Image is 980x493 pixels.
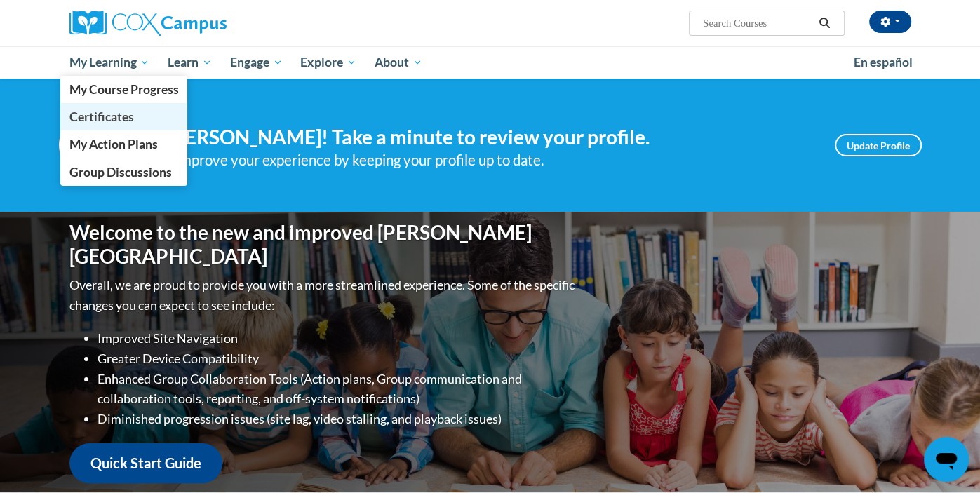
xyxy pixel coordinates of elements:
span: Explore [300,54,356,71]
a: Learn [159,46,221,79]
span: My Action Plans [69,137,157,151]
h4: Hi [PERSON_NAME]! Take a minute to review your profile. [143,126,814,149]
a: Update Profile [835,134,922,156]
a: Explore [291,46,365,79]
a: My Learning [60,46,159,79]
input: Search Courses [702,15,814,32]
span: Certificates [69,109,133,124]
a: My Action Plans [60,130,188,158]
a: Engage [221,46,292,79]
div: Help improve your experience by keeping your profile up to date. [143,149,814,172]
span: Group Discussions [69,165,171,180]
li: Diminished progression issues (site lag, video stalling, and playback issues) [98,409,578,429]
a: En español [845,48,922,77]
h1: Welcome to the new and improved [PERSON_NAME][GEOGRAPHIC_DATA] [69,221,578,268]
button: Search [814,15,835,32]
a: Group Discussions [60,158,188,186]
span: Engage [230,54,283,71]
span: My Course Progress [69,82,178,97]
li: Greater Device Compatibility [98,349,578,369]
a: About [365,46,431,79]
span: En español [854,55,913,69]
iframe: Button to launch messaging window [924,437,969,482]
span: Learn [168,54,212,71]
a: My Course Progress [60,76,188,103]
a: Cox Campus [69,11,336,36]
li: Enhanced Group Collaboration Tools (Action plans, Group communication and collaboration tools, re... [98,369,578,410]
span: About [375,54,422,71]
div: Main menu [48,46,932,79]
span: My Learning [69,54,149,71]
img: Profile Image [59,114,122,177]
button: Account Settings [869,11,911,33]
p: Overall, we are proud to provide you with a more streamlined experience. Some of the specific cha... [69,275,578,316]
a: Certificates [60,103,188,130]
a: Quick Start Guide [69,443,222,483]
li: Improved Site Navigation [98,328,578,349]
img: Cox Campus [69,11,227,36]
